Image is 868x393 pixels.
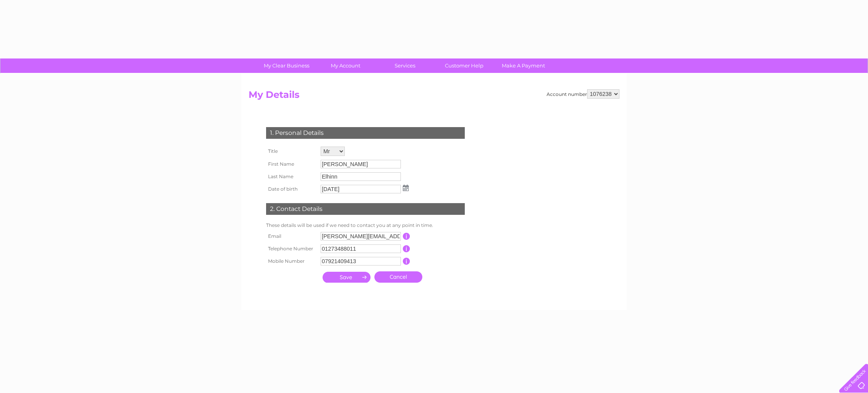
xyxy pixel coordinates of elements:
[314,58,378,73] a: My Account
[266,203,465,215] div: 2. Contact Details
[264,158,319,170] th: First Name
[264,243,319,255] th: Telephone Number
[547,89,619,99] div: Account number
[264,183,319,195] th: Date of birth
[249,89,619,104] h2: My Details
[264,170,319,183] th: Last Name
[264,255,319,267] th: Mobile Number
[432,58,496,73] a: Customer Help
[373,58,437,73] a: Services
[264,230,319,243] th: Email
[266,127,465,139] div: 1. Personal Details
[254,58,319,73] a: My Clear Business
[403,233,410,240] input: Information
[264,221,467,230] td: These details will be used if we need to contact you at any point in time.
[403,245,410,252] input: Information
[403,185,409,191] img: ...
[491,58,556,73] a: Make A Payment
[264,145,319,158] th: Title
[403,258,410,265] input: Information
[374,271,422,283] a: Cancel
[323,272,370,283] input: Submit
